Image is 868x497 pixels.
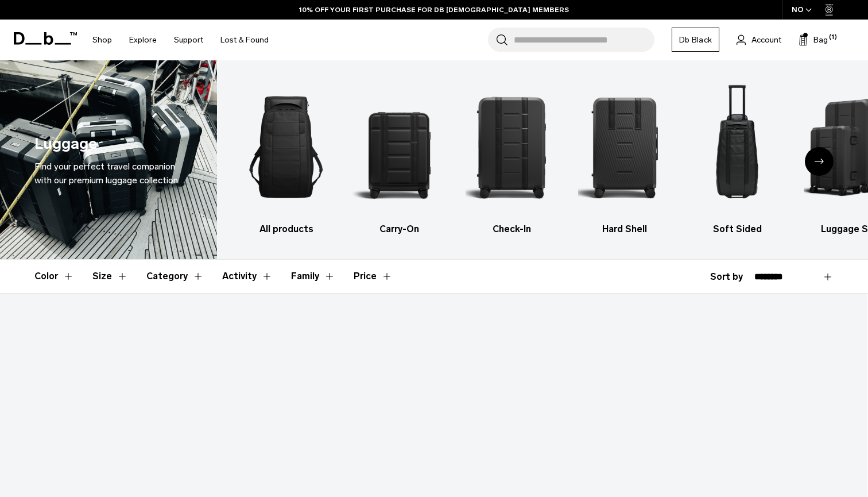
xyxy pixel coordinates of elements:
li: 1 / 6 [240,78,332,236]
img: Db [352,78,445,217]
li: 3 / 6 [466,78,558,236]
a: Db Hard Shell [578,78,671,236]
img: Db [466,78,558,217]
button: Toggle Filter [222,260,273,293]
div: Next slide [805,147,834,176]
span: Bag [813,34,828,46]
a: Db All products [240,78,332,236]
button: Toggle Filter [146,260,204,293]
a: Account [737,33,781,47]
h3: Hard Shell [578,222,671,236]
button: Toggle Filter [34,260,74,293]
a: Db Check-In [466,78,558,236]
h3: All products [240,222,332,236]
a: Db Carry-On [352,78,445,236]
li: 2 / 6 [352,78,445,236]
nav: Main Navigation [84,20,277,60]
h3: Check-In [466,222,558,236]
img: Db [240,78,332,217]
li: 5 / 6 [691,78,783,236]
button: Toggle Price [354,260,393,293]
a: Support [174,20,203,60]
a: Db Black [672,28,719,52]
a: Explore [129,20,157,60]
h1: Luggage [34,132,97,156]
span: Find your perfect travel companion with our premium luggage collection. [34,161,180,186]
a: Db Soft Sided [691,78,783,236]
li: 4 / 6 [578,78,671,236]
a: Shop [92,20,112,60]
h3: Carry-On [352,222,445,236]
img: Db [578,78,671,217]
a: 10% OFF YOUR FIRST PURCHASE FOR DB [DEMOGRAPHIC_DATA] MEMBERS [299,5,569,15]
span: (1) [829,33,837,43]
button: Toggle Filter [92,260,128,293]
img: Db [691,78,783,217]
a: Lost & Found [220,20,269,60]
span: Account [751,34,781,46]
button: Bag (1) [799,33,828,47]
h3: Soft Sided [691,222,783,236]
button: Toggle Filter [291,260,335,293]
